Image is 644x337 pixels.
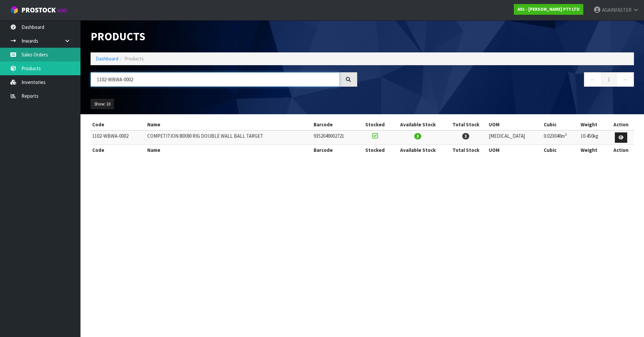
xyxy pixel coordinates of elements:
[10,6,18,14] img: cube-alt.png
[542,119,579,130] th: Cubic
[91,72,340,87] input: Search products
[146,119,312,130] th: Name
[124,55,144,62] span: Products
[391,119,445,130] th: Available Stock
[367,72,634,89] nav: Page navigation
[608,145,634,156] th: Action
[91,119,146,130] th: Code
[579,130,608,145] td: 10.450kg
[91,130,146,145] td: 1102-WBWA-0002
[579,145,608,156] th: Weight
[91,145,146,156] th: Code
[542,130,579,145] td: 0.023040m
[414,133,421,139] span: 3
[601,72,616,87] a: 1
[518,6,580,12] strong: A01 - [PERSON_NAME] PTY LTD
[146,130,312,145] td: COMPETITION 80X80 RIG DOUBLE WALL BALL TARGET
[602,7,632,13] span: AGAINFASTER
[359,145,391,156] th: Stocked
[21,6,56,14] span: ProStock
[146,145,312,156] th: Name
[487,119,542,130] th: UOM
[542,145,579,156] th: Cubic
[96,55,118,62] a: Dashboard
[391,145,445,156] th: Available Stock
[312,130,359,145] td: 9352049002721
[608,119,634,130] th: Action
[445,119,487,130] th: Total Stock
[57,7,67,14] small: WMS
[359,119,391,130] th: Stocked
[579,119,608,130] th: Weight
[91,99,114,110] button: Show: 10
[462,133,469,139] span: 3
[312,145,359,156] th: Barcode
[91,30,357,42] h1: Products
[312,119,359,130] th: Barcode
[487,130,542,145] td: [MEDICAL_DATA]
[487,145,542,156] th: UOM
[565,132,567,137] sup: 3
[616,72,634,87] a: →
[445,145,487,156] th: Total Stock
[584,72,602,87] a: ←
